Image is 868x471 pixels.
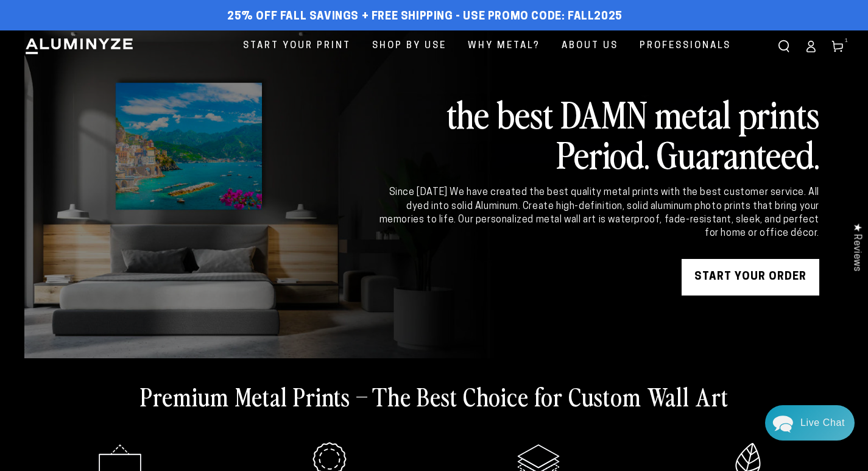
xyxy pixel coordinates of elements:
[227,10,623,24] span: 25% off FALL Savings + Free Shipping - Use Promo Code: FALL2025
[771,33,797,60] summary: Search our site
[459,30,549,62] a: Why Metal?
[372,38,446,54] span: Shop By Use
[640,38,731,54] span: Professionals
[562,38,618,54] span: About Us
[234,30,360,62] a: Start Your Print
[363,30,456,62] a: Shop By Use
[243,38,351,54] span: Start Your Print
[377,186,819,241] div: Since [DATE] We have created the best quality metal prints with the best customer service. All dy...
[377,93,819,174] h2: the best DAMN metal prints Period. Guaranteed.
[765,405,855,441] div: Chat widget toggle
[682,259,819,296] a: START YOUR Order
[845,213,868,281] div: Click to open Judge.me floating reviews tab
[800,405,845,441] div: Contact Us Directly
[630,30,740,62] a: Professionals
[24,37,134,55] img: Aluminyze
[552,30,627,62] a: About Us
[468,38,540,54] span: Why Metal?
[845,37,849,45] span: 1
[140,380,729,412] h2: Premium Metal Prints – The Best Choice for Custom Wall Art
